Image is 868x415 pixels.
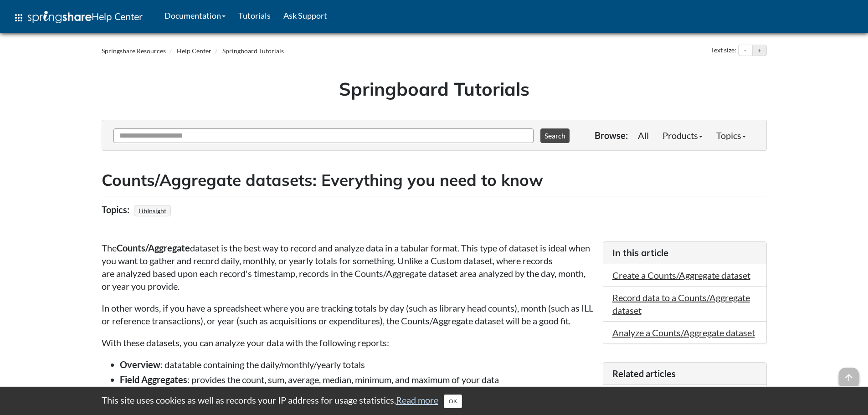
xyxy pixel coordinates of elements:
div: Topics: [102,201,132,218]
h3: In this article [612,246,757,259]
a: Products [656,126,709,144]
a: All [631,126,656,144]
a: Analyze a Counts/Aggregate dataset [612,327,755,338]
a: Topics [709,126,753,144]
a: Springboard Tutorials [222,47,284,55]
li: : provides the count, sum, average, median, minimum, and maximum of your data [120,373,594,386]
p: In other words, if you have a spreadsheet where you are tracking totals by day (such as library h... [102,302,594,327]
strong: Field Aggregates [120,374,187,385]
p: With these datasets, you can analyze your data with the following reports: [102,336,594,349]
span: arrow_upward [839,368,859,388]
span: apps [13,12,24,23]
a: Ask Support [277,4,334,27]
a: Tutorials [232,4,277,27]
a: Springshare Resources [102,47,166,55]
button: Close [444,395,462,408]
a: LibInsight [137,204,168,217]
button: Increase text size [753,45,766,56]
div: Text size: [709,45,738,56]
span: Related articles [612,368,676,379]
button: Decrease text size [739,45,752,56]
a: Record data to a Counts/Aggregate dataset [612,292,750,316]
a: apps Help Center [7,4,149,31]
h1: Springboard Tutorials [108,76,760,102]
strong: Overview [120,359,160,370]
p: The dataset is the best way to record and analyze data in a tabular format. This type of dataset ... [102,241,594,292]
a: Create a Counts/Aggregate dataset [612,270,750,281]
img: Springshare [28,11,92,23]
p: Browse: [595,129,628,142]
a: arrow_upward [839,369,859,379]
div: This site uses cookies as well as records your IP address for usage statistics. [92,394,776,408]
strong: Counts/Aggregate [117,242,190,253]
button: Search [540,128,570,143]
a: Help Center [177,47,211,55]
a: Documentation [158,4,232,27]
h2: Counts/Aggregate datasets: Everything you need to know [102,169,767,191]
li: : datatable containing the daily/monthly/yearly totals [120,358,594,371]
span: Help Center [92,10,143,22]
a: Read more [396,395,438,405]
